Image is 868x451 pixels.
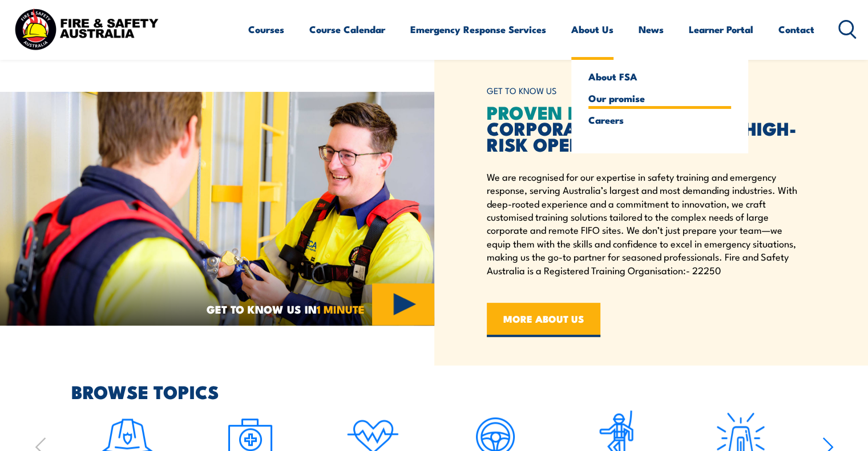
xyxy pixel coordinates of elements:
[588,115,731,125] a: Careers
[317,300,365,317] strong: 1 MINUTE
[207,304,365,314] span: GET TO KNOW US IN
[689,14,753,44] a: Learner Portal
[588,71,731,82] a: About FSA
[487,303,600,337] a: MORE ABOUT US
[487,80,800,101] h6: GET TO KNOW US
[639,14,664,44] a: News
[487,97,663,126] span: PROVEN IMPACT IN
[248,14,284,44] a: Courses
[309,14,385,44] a: Course Calendar
[571,14,613,44] a: About Us
[71,383,834,399] h2: BROWSE TOPICS
[778,14,814,44] a: Contact
[410,14,546,44] a: Emergency Response Services
[487,104,800,152] h2: CORPORATE TRAINING AND HIGH-RISK OPERATIONS
[588,93,731,103] a: Our promise
[487,170,800,277] p: We are recognised for our expertise in safety training and emergency response, serving Australia’...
